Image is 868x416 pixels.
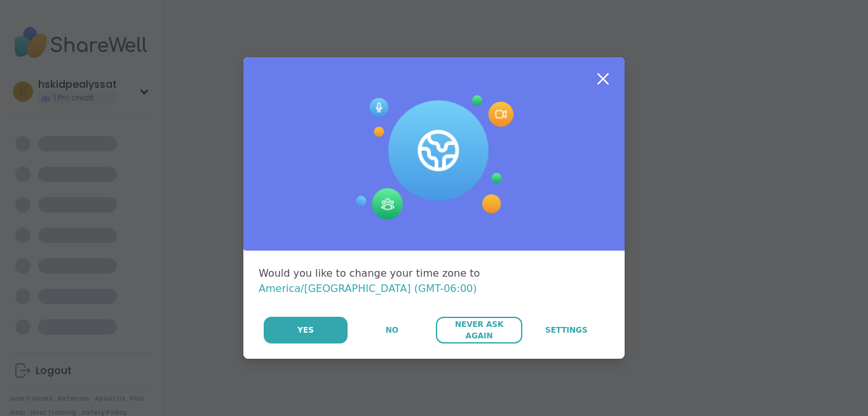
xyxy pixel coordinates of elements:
a: Settings [524,317,609,343]
div: Would you like to change your time zone to [259,266,609,296]
span: Settings [545,324,588,336]
span: Never Ask Again [442,319,515,342]
span: Yes [297,324,314,336]
button: Never Ask Again [436,317,522,343]
span: No [386,324,398,336]
button: No [349,317,435,343]
button: Yes [264,317,348,343]
span: America/[GEOGRAPHIC_DATA] (GMT-06:00) [259,282,477,295]
img: Session Experience [355,95,513,220]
